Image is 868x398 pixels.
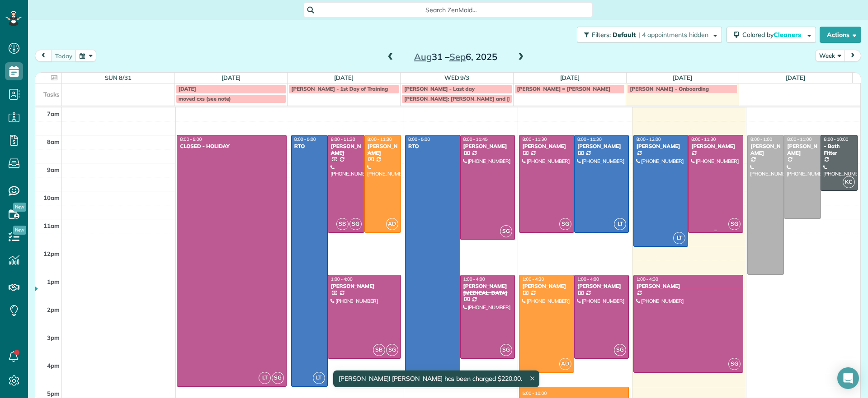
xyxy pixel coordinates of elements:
div: [PERSON_NAME] [522,143,571,149]
button: Week [815,50,845,62]
span: Default [613,31,637,39]
span: 8:00 - 5:00 [408,136,430,142]
span: 11am [43,222,60,229]
div: CLOSED - HOLIDAY [179,143,284,149]
span: 8:00 - 11:30 [331,136,355,142]
span: 3pm [47,334,60,341]
span: 8:00 - 11:00 [787,136,811,142]
span: LT [673,232,685,244]
span: AD [559,358,571,370]
button: Actions [820,27,861,43]
span: SG [728,218,741,230]
a: Filters: Default | 4 appointments hidden [572,27,722,43]
span: 2pm [47,306,60,313]
div: Open Intercom Messenger [837,367,859,389]
span: New [13,226,26,235]
span: Colored by [742,31,804,39]
span: SG [500,344,512,356]
span: 12pm [43,250,60,257]
div: [PERSON_NAME] [463,143,513,149]
span: 1:00 - 4:30 [637,276,658,282]
div: [PERSON_NAME] [787,143,818,156]
div: [PERSON_NAME] [577,143,627,149]
span: 7am [47,110,60,117]
span: SB [336,218,349,230]
span: LT [614,218,626,230]
span: [PERSON_NAME] - Last day [404,85,475,92]
span: 8:00 - 11:30 [368,136,392,142]
span: 8:00 - 5:00 [180,136,202,142]
span: 8:00 - 11:30 [577,136,602,142]
span: 1pm [47,278,60,285]
span: 8am [47,138,60,145]
span: | 4 appointments hidden [638,31,708,39]
button: prev [35,50,52,62]
span: 9am [47,166,60,173]
div: [PERSON_NAME] [636,283,741,289]
span: 1:00 - 4:00 [463,276,485,282]
span: moved cxs (see note) [179,95,231,102]
span: [DATE] [179,85,196,92]
span: 5:00 - 10:00 [522,390,547,396]
span: SG [559,218,571,230]
span: 8:00 - 11:30 [691,136,716,142]
span: SG [349,218,362,230]
div: [PERSON_NAME][MEDICAL_DATA] [463,283,513,296]
div: [PERSON_NAME]! [PERSON_NAME] has been charged $220.00. [333,370,539,387]
span: LT [259,372,271,384]
span: Cleaners [774,31,802,39]
span: Aug [414,51,432,62]
span: New [13,203,26,212]
a: [DATE] [560,74,580,81]
span: SG [272,372,284,384]
div: [PERSON_NAME] [330,143,362,156]
div: [PERSON_NAME] [330,283,398,289]
span: 8:00 - 12:00 [637,136,661,142]
span: 8:00 - 11:30 [522,136,547,142]
div: [PERSON_NAME] [367,143,398,156]
span: 8:00 - 1:00 [750,136,772,142]
span: Filters: [592,31,611,39]
div: [PERSON_NAME] [577,283,627,289]
span: [PERSON_NAME] = [PERSON_NAME] [517,85,611,92]
span: SG [614,344,626,356]
span: 5pm [47,390,60,397]
div: [PERSON_NAME] [750,143,781,156]
a: [DATE] [673,74,692,81]
span: 1:00 - 4:30 [522,276,544,282]
span: SG [728,358,741,370]
span: [PERSON_NAME] - Onboarding [630,85,709,92]
span: LT [313,372,325,384]
button: Filters: Default | 4 appointments hidden [577,27,722,43]
span: SG [500,225,512,237]
span: Sep [449,51,466,62]
span: 10am [43,194,60,201]
button: Colored byCleaners [726,27,816,43]
div: RTO [294,143,325,149]
div: [PERSON_NAME] [691,143,741,149]
a: [DATE] [222,74,241,81]
span: [PERSON_NAME] - 1st Day of Training [291,85,388,92]
h2: 31 – 6, 2025 [399,52,512,62]
span: 1:00 - 4:00 [577,276,599,282]
div: - Bath Fitter [823,143,854,156]
span: SG [386,344,398,356]
button: today [51,50,76,62]
div: [PERSON_NAME] [636,143,686,149]
a: Wed 9/3 [444,74,470,81]
span: SB [373,344,385,356]
a: [DATE] [786,74,805,81]
div: [PERSON_NAME] [522,283,571,289]
a: [DATE] [334,74,354,81]
span: 8:00 - 10:00 [824,136,848,142]
span: 8:00 - 5:00 [294,136,316,142]
span: [PERSON_NAME]: [PERSON_NAME] and [PERSON_NAME] [404,95,551,102]
span: 1:00 - 4:00 [331,276,353,282]
span: AD [386,218,398,230]
a: Sun 8/31 [105,74,132,81]
span: KC [843,176,855,188]
div: RTO [408,143,458,149]
span: 8:00 - 11:45 [463,136,488,142]
button: next [844,50,861,62]
span: 4pm [47,362,60,369]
